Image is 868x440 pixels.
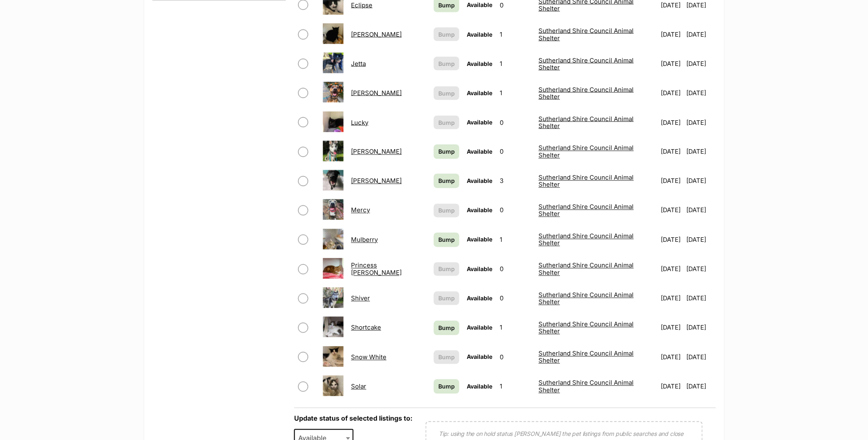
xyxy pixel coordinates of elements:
a: Bump [434,321,459,335]
td: [DATE] [657,255,686,283]
span: Available [467,266,492,273]
a: Eclipse [351,1,372,9]
td: [DATE] [657,20,686,49]
button: Bump [434,87,459,100]
span: Available [467,383,492,390]
span: Bump [438,1,455,9]
button: Bump [434,204,459,218]
td: [DATE] [687,79,715,107]
td: 0 [496,138,535,166]
a: Mulberry [351,236,378,244]
a: [PERSON_NAME] [351,30,402,38]
span: Available [467,178,492,185]
td: [DATE] [687,226,715,254]
a: Sutherland Shire Council Animal Shelter [539,291,634,306]
span: Bump [438,294,455,303]
span: Bump [438,89,455,98]
span: Bump [438,324,455,332]
td: [DATE] [657,343,686,372]
td: [DATE] [657,226,686,254]
td: 0 [496,108,535,137]
span: Available [467,1,492,8]
td: 1 [496,314,535,342]
span: Bump [438,118,455,127]
span: Available [467,119,492,126]
span: Bump [438,177,455,185]
span: Available [467,207,492,214]
span: Available [467,353,492,360]
a: Sutherland Shire Council Animal Shelter [539,379,634,394]
td: [DATE] [687,196,715,225]
td: 0 [496,196,535,225]
td: [DATE] [657,284,686,313]
a: Sutherland Shire Council Animal Shelter [539,203,634,218]
td: 1 [496,49,535,78]
span: Bump [438,147,455,156]
span: Bump [438,353,455,362]
td: [DATE] [687,138,715,166]
td: [DATE] [687,167,715,195]
td: [DATE] [657,196,686,225]
a: Bump [434,145,459,159]
button: Bump [434,28,459,41]
td: [DATE] [657,314,686,342]
a: Shortcake [351,324,381,332]
td: [DATE] [657,49,686,78]
a: [PERSON_NAME] [351,148,402,156]
span: Available [467,31,492,38]
td: [DATE] [687,343,715,372]
span: Bump [438,59,455,68]
a: Solar [351,383,366,391]
a: Sutherland Shire Council Animal Shelter [539,86,634,101]
td: 3 [496,167,535,195]
td: [DATE] [657,138,686,166]
a: Sutherland Shire Council Animal Shelter [539,144,634,159]
a: Princess [PERSON_NAME] [351,262,402,276]
span: Bump [438,382,455,391]
td: [DATE] [687,314,715,342]
td: 0 [496,343,535,372]
td: [DATE] [657,108,686,137]
a: Sutherland Shire Council Animal Shelter [539,115,634,130]
a: Sutherland Shire Council Animal Shelter [539,321,634,335]
button: Bump [434,262,459,276]
a: Bump [434,174,459,188]
td: [DATE] [657,372,686,401]
button: Bump [434,292,459,305]
span: Available [467,89,492,96]
a: [PERSON_NAME] [351,177,402,185]
a: Sutherland Shire Council Animal Shelter [539,262,634,276]
label: Update status of selected listings to: [294,414,412,423]
td: [DATE] [657,79,686,107]
span: Available [467,60,492,67]
span: Bump [438,265,455,274]
td: 0 [496,255,535,283]
a: Lucky [351,119,368,126]
td: [DATE] [687,255,715,283]
button: Bump [434,351,459,364]
td: 1 [496,372,535,401]
td: [DATE] [687,284,715,313]
a: Jetta [351,60,366,68]
td: 1 [496,226,535,254]
a: Sutherland Shire Council Animal Shelter [539,56,634,71]
span: Bump [438,206,455,215]
td: 1 [496,20,535,49]
a: Bump [434,233,459,247]
span: Available [467,236,492,243]
a: Mercy [351,206,370,214]
td: [DATE] [687,49,715,78]
a: [PERSON_NAME] [351,89,402,97]
td: 1 [496,79,535,107]
span: Bump [438,236,455,244]
td: [DATE] [687,20,715,49]
span: Bump [438,30,455,39]
td: [DATE] [687,372,715,401]
a: Snow White [351,353,386,361]
a: Sutherland Shire Council Animal Shelter [539,232,634,247]
button: Bump [434,57,459,70]
td: [DATE] [657,167,686,195]
span: Available [467,324,492,331]
a: Bump [434,379,459,394]
td: 0 [496,284,535,313]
